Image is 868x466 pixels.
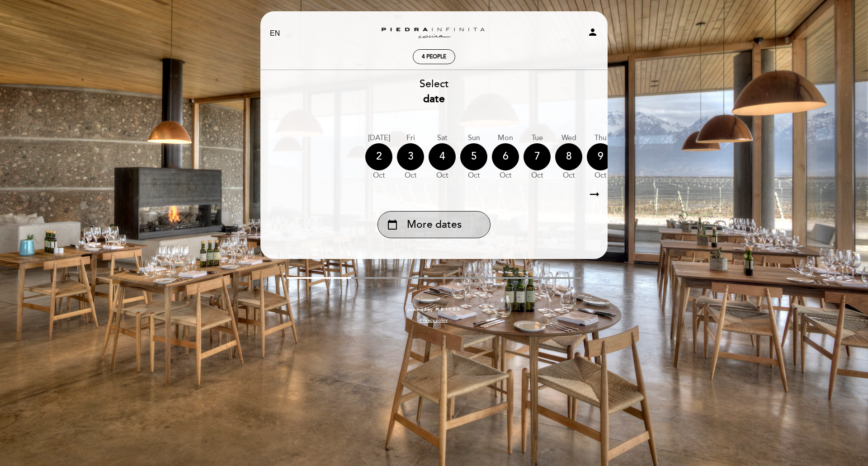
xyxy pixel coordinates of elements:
div: Select [260,77,608,107]
div: Oct [555,170,582,181]
div: Oct [587,170,614,181]
div: 7 [524,143,551,170]
div: 4 [429,143,456,170]
div: Thu [587,133,614,143]
a: Privacy policy [420,317,448,324]
div: 6 [492,143,519,170]
div: 3 [397,143,424,170]
div: Fri [397,133,424,143]
div: Sun [460,133,487,143]
img: MEITRE [435,307,461,312]
div: 2 [365,143,392,170]
b: date [423,93,445,105]
div: 8 [555,143,582,170]
div: 9 [587,143,614,170]
div: Oct [397,170,424,181]
i: arrow_right_alt [588,185,601,204]
div: [DATE] [365,133,392,143]
div: Tue [524,133,551,143]
div: Oct [429,170,456,181]
span: More dates [407,217,462,232]
a: Zuccardi [PERSON_NAME][GEOGRAPHIC_DATA] - Restaurant [PERSON_NAME][GEOGRAPHIC_DATA] [377,21,491,46]
span: 4 people [422,53,446,60]
i: arrow_backward [287,283,297,294]
span: powered by [407,306,433,313]
button: person [587,27,598,41]
div: Wed [555,133,582,143]
i: calendar_today [387,217,398,232]
div: Oct [524,170,551,181]
a: powered by [407,306,461,313]
div: Oct [492,170,519,181]
i: person [587,27,598,38]
div: 5 [460,143,487,170]
div: Oct [365,170,392,181]
div: Mon [492,133,519,143]
div: Sat [429,133,456,143]
div: Oct [460,170,487,181]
